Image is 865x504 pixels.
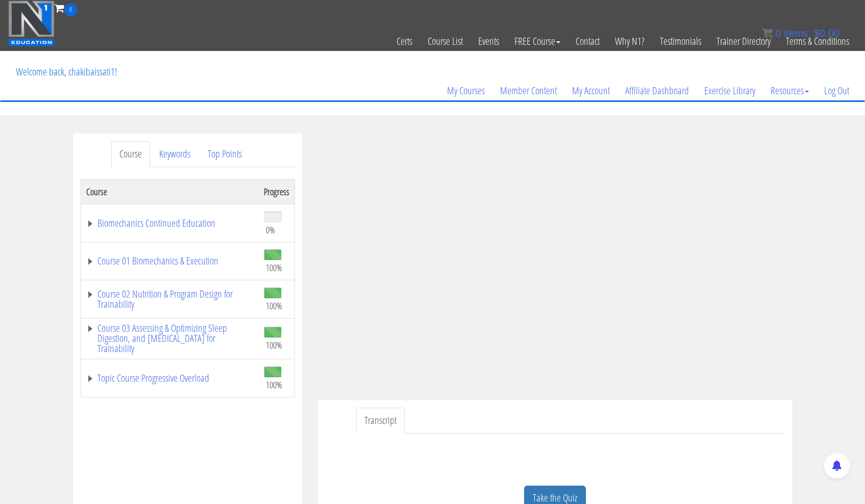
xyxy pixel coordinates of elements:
[507,16,568,66] a: FREE Course
[471,16,507,66] a: Events
[266,300,282,311] span: 100%
[617,66,697,115] a: Affiliate Dashboard
[420,16,471,66] a: Course List
[81,179,259,204] th: Course
[55,1,77,15] a: 0
[762,28,773,38] img: icon11.png
[111,141,150,167] a: Course
[652,16,709,66] a: Testimonials
[814,28,839,39] bdi: 0.00
[151,141,199,167] a: Keywords
[763,66,817,115] a: Resources
[778,16,857,66] a: Terms & Conditions
[266,379,282,390] span: 100%
[200,141,250,167] a: Top Points
[439,66,492,115] a: My Courses
[814,28,820,39] span: $
[709,16,778,66] a: Trainer Directory
[564,66,617,115] a: My Account
[259,179,295,204] th: Progress
[86,289,254,309] a: Course 02 Nutrition & Program Design for Trainability
[266,224,275,235] span: 0%
[568,16,607,66] a: Contact
[8,1,55,46] img: n1-education
[8,51,125,92] p: Welcome back, chakibaissati1!
[356,408,405,434] a: Transcript
[762,28,839,39] a: 0 items: $0.00
[86,373,254,383] a: Topic Course Progressive Overload
[607,16,652,66] a: Why N1?
[86,323,254,354] a: Course 03 Assessing & Optimizing Sleep Digestion, and [MEDICAL_DATA] for Trainability
[775,28,781,39] span: 0
[817,66,857,115] a: Log Out
[64,4,77,16] span: 0
[492,66,564,115] a: Member Content
[266,339,282,351] span: 100%
[784,28,811,39] span: items:
[266,262,282,273] span: 100%
[697,66,763,115] a: Exercise Library
[86,256,254,266] a: Course 01 Biomechanics & Execution
[389,16,420,66] a: Certs
[86,218,254,228] a: Biomechanics Continued Education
